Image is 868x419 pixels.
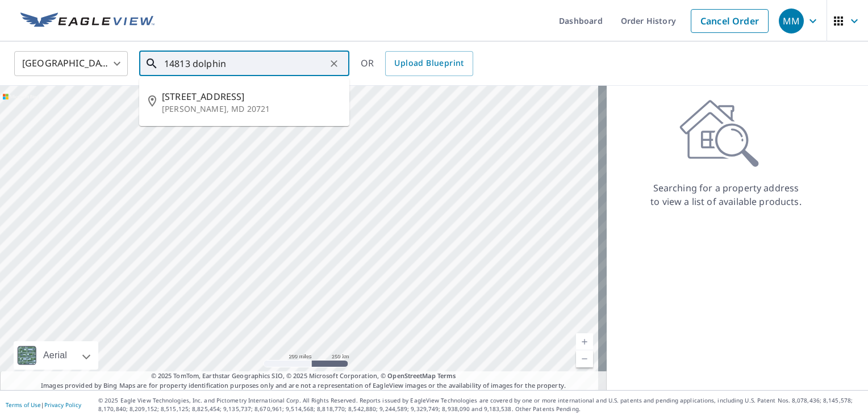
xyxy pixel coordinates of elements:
span: [STREET_ADDRESS] [162,90,340,103]
img: EV Logo [20,12,155,30]
div: OR [361,51,473,76]
a: Terms of Use [6,401,41,409]
div: Aerial [14,341,98,370]
input: Search by address or latitude-longitude [164,48,326,79]
button: Clear [326,56,342,72]
a: Privacy Policy [44,401,81,409]
a: Upload Blueprint [385,51,473,76]
a: Terms [437,371,456,380]
a: Current Level 5, Zoom In [576,333,593,350]
span: © 2025 TomTom, Earthstar Geographics SIO, © 2025 Microsoft Corporation, © [151,371,456,381]
a: OpenStreetMap [387,371,435,380]
a: Cancel Order [691,9,769,33]
p: | [6,401,81,408]
p: Searching for a property address to view a list of available products. [650,181,802,208]
a: Current Level 5, Zoom Out [576,350,593,367]
p: © 2025 Eagle View Technologies, Inc. and Pictometry International Corp. All Rights Reserved. Repo... [98,396,862,413]
div: MM [779,9,804,33]
span: Upload Blueprint [394,56,464,70]
div: Aerial [40,341,70,370]
div: [GEOGRAPHIC_DATA] [14,48,128,79]
p: [PERSON_NAME], MD 20721 [162,103,340,115]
